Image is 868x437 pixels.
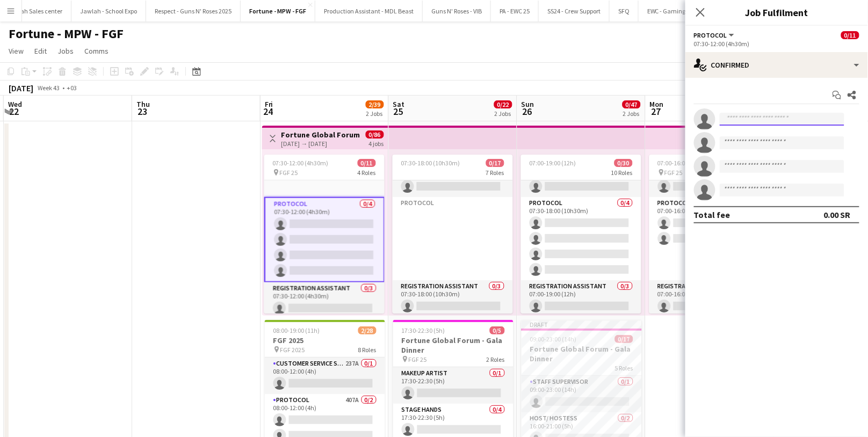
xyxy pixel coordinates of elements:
h3: Job Fulfilment [685,5,868,19]
h3: Fortune Global Forum 2025 [281,130,361,140]
app-job-card: 07:30-12:00 (4h30m)0/11 FGF 254 RolesProtocol0/407:30-12:00 (4h30m) Registration Assistant0/307:3... [264,155,385,314]
span: FGF 25 [409,355,427,363]
div: 2 Jobs [366,110,384,118]
span: 0/11 [358,159,376,167]
app-card-role: Registration Assistant0/307:30-18:00 (10h30m) [393,280,513,348]
button: Guns N' Roses - VIB [423,1,491,21]
span: FGF 25 [280,169,298,177]
span: 08:00-19:00 (11h) [273,326,320,334]
span: 0/11 [841,31,859,39]
h3: FGF 2025 [265,336,385,345]
span: Thu [136,99,150,109]
span: 7 Roles [486,169,504,177]
button: Production Assistant - MDL Beast [315,1,423,21]
span: View [9,46,24,56]
button: SFQ [610,1,639,21]
span: 22 [6,105,22,118]
span: 10 Roles [611,169,633,177]
span: 07:30-18:00 (10h30m) [401,159,460,167]
span: 4 Roles [358,169,376,177]
h3: Fortune Global Forum - Gala Dinner [522,344,642,363]
span: 24 [263,105,273,118]
app-job-card: 07:30-18:00 (10h30m)0/177 Roles ProtocolRegistration Assistant0/307:30-18:00 (10h30m) [393,155,513,314]
span: 0/86 [366,130,384,139]
div: Draft [522,320,642,329]
span: Wed [8,99,22,109]
span: Mon [650,99,664,109]
span: 2/28 [358,326,377,334]
app-card-role: Customer Service Staff237A0/108:00-12:00 (4h) [265,358,385,394]
span: Protocol [694,31,727,39]
button: Protocol [694,31,736,39]
span: 27 [648,105,664,118]
app-card-role: Makeup Artist0/117:30-22:30 (5h) [393,367,513,404]
a: View [4,44,28,58]
span: 0/17 [615,335,633,343]
span: 0/30 [614,159,633,167]
div: Confirmed [685,52,868,78]
span: Week 43 [35,84,62,92]
span: FGF 25 [665,169,683,177]
span: 8 Roles [358,346,377,354]
app-card-role: Protocol0/207:00-16:00 (9h) [649,197,770,280]
app-card-role: Registration Assistant0/307:30-12:00 (4h30m) [264,282,385,350]
a: Comms [80,44,113,58]
app-card-role-placeholder: Protocol [393,197,513,280]
div: 0.00 SR [824,209,851,220]
div: 2 Jobs [495,110,512,118]
span: Fri [265,99,273,109]
span: 0/47 [623,100,641,108]
span: Edit [34,46,47,56]
div: [DATE] → [DATE] [281,140,361,148]
span: 5 Roles [615,364,633,372]
span: Jobs [57,46,74,56]
span: 2/39 [366,100,384,108]
span: Sat [393,99,405,109]
span: 2 Roles [487,355,505,363]
app-job-card: 07:00-19:00 (12h)0/3010 Roles Protocol0/407:30-18:00 (10h30m) Registration Assistant0/307:00-19:0... [521,155,641,314]
div: +03 [67,84,77,92]
h1: Fortune - MPW - FGF [9,26,124,42]
button: Respect - Guns N' Roses 2025 [146,1,241,21]
span: Comms [84,46,108,56]
app-card-role: Registration Assistant0/307:00-16:00 (9h) [649,280,770,348]
app-card-role: Registration Assistant0/307:00-19:00 (12h) [521,280,641,348]
span: 17:30-22:30 (5h) [402,326,445,334]
span: 09:00-23:00 (14h) [530,335,577,343]
span: 0/5 [490,326,505,334]
span: 07:00-19:00 (12h) [530,159,576,167]
button: SS24 - Crew Support [539,1,610,21]
div: 2 Jobs [623,110,640,118]
a: Edit [30,44,51,58]
span: FGF 2025 [280,346,305,354]
div: 07:30-12:00 (4h30m) [694,40,859,48]
app-card-role: Staff Supervisor0/109:00-23:00 (14h) [522,376,642,412]
span: 07:00-16:00 (9h) [658,159,701,167]
h3: Fortune Global Forum - Gala Dinner [393,336,513,355]
button: Jawlah - School Expo [71,1,146,21]
button: Fortune - MPW - FGF [241,1,315,21]
div: 4 jobs [369,139,384,148]
button: PA - EWC 25 [491,1,539,21]
a: Jobs [53,44,78,58]
app-card-role: Protocol0/407:30-12:00 (4h30m) [264,197,385,282]
span: 23 [135,105,150,118]
div: Total fee [694,209,730,220]
span: 0/17 [486,159,504,167]
span: Sun [522,99,534,109]
span: 25 [392,105,405,118]
app-card-role: Protocol0/407:30-18:00 (10h30m) [521,197,641,280]
span: 26 [520,105,534,118]
button: EWC - Gaming [639,1,695,21]
span: 07:30-12:00 (4h30m) [273,159,329,167]
span: 0/22 [494,100,512,108]
app-job-card: 07:00-16:00 (9h)0/28 FGF 259 Roles Protocol0/207:00-16:00 (9h) Registration Assistant0/307:00-16:... [649,155,770,314]
div: [DATE] [9,83,33,93]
